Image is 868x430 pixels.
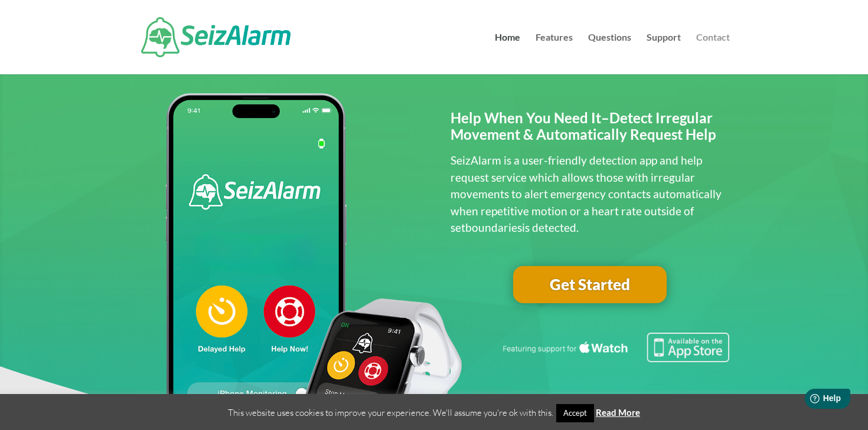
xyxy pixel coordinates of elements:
[513,266,667,304] a: Get Started
[501,333,730,362] img: Seizure detection available in the Apple App Store.
[451,152,730,237] p: SeizAlarm is a user-friendly detection app and help request service which allows those with irreg...
[141,17,291,57] img: SeizAlarm
[465,221,522,234] span: boundaries
[596,407,640,418] a: Read More
[763,384,855,417] iframe: Help widget launcher
[696,33,730,74] a: Contact
[556,404,594,422] a: Accept
[588,33,631,74] a: Questions
[451,110,730,150] h2: Help When You Need It–Detect Irregular Movement & Automatically Request Help
[501,351,730,365] a: Featuring seizure detection support for the Apple Watch
[228,407,640,418] span: This website uses cookies to improve your experience. We'll assume you're ok with this.
[495,33,520,74] a: Home
[647,33,681,74] a: Support
[536,33,573,74] a: Features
